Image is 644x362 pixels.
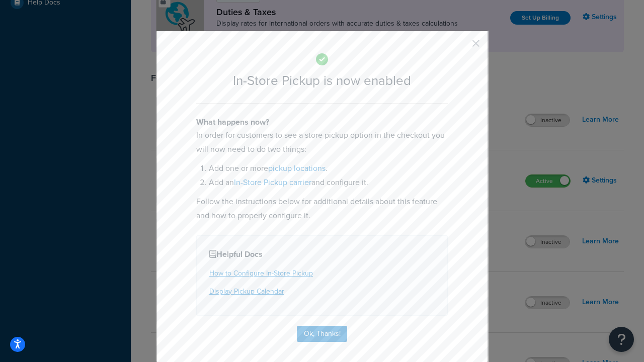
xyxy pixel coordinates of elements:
a: How to Configure In-Store Pickup [209,268,313,279]
a: pickup locations [268,162,326,174]
button: Ok, Thanks! [297,326,347,342]
p: In order for customers to see a store pickup option in the checkout you will now need to do two t... [196,128,448,156]
h4: Helpful Docs [209,248,435,260]
li: Add an and configure it. [209,175,448,190]
a: In-Store Pickup carrier [234,176,311,188]
a: Display Pickup Calendar [209,286,284,297]
h2: In-Store Pickup is now enabled [196,73,448,88]
li: Add one or more . [209,161,448,175]
p: Follow the instructions below for additional details about this feature and how to properly confi... [196,195,448,223]
h4: What happens now? [196,116,448,128]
